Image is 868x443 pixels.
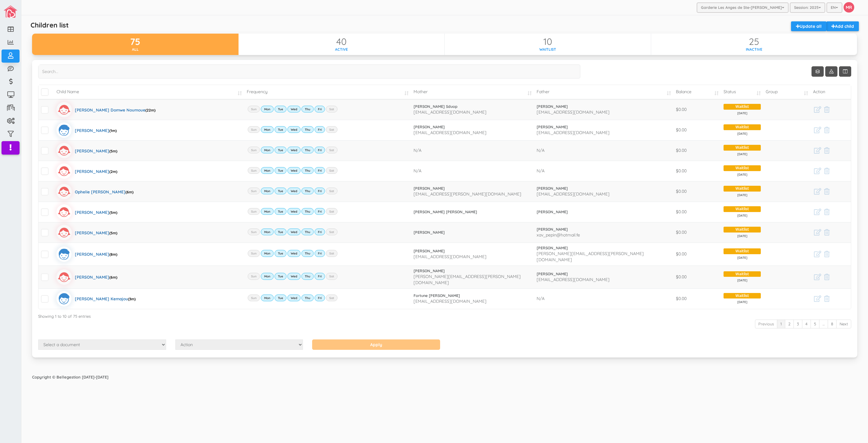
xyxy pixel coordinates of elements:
[414,268,532,274] a: [PERSON_NAME]
[31,21,69,29] h5: Children list
[109,275,117,280] span: (6m)
[724,214,761,218] span: [DATE]
[326,126,337,133] label: Sat
[32,375,108,379] strong: Copyright © Bellegestion [DATE]-[DATE]
[326,273,337,280] label: Sat
[315,273,325,280] label: Fri
[57,123,117,138] a: [PERSON_NAME](1m)
[414,254,487,259] span: [EMAIL_ADDRESS][DOMAIN_NAME]
[537,130,610,135] span: [EMAIL_ADDRESS][DOMAIN_NAME]
[57,143,117,158] a: [PERSON_NAME](5m)
[414,298,487,304] span: [EMAIL_ADDRESS][DOMAIN_NAME]
[673,288,721,309] td: $0.00
[261,273,274,280] label: Mon
[724,300,761,304] span: [DATE]
[261,250,274,257] label: Mon
[411,85,534,99] td: Mother: activate to sort column ascending
[537,251,644,262] span: [PERSON_NAME][EMAIL_ADDRESS][PERSON_NAME][DOMAIN_NAME]
[534,85,673,99] td: Father: activate to sort column ascending
[301,126,314,133] label: Thu
[811,320,819,328] a: 5
[326,188,337,194] label: Sat
[248,106,260,112] label: Sun
[275,147,286,153] label: Tue
[315,229,325,235] label: Fri
[326,295,337,301] label: Sat
[673,161,721,181] td: $0.00
[275,208,286,215] label: Tue
[414,248,532,254] a: [PERSON_NAME]
[326,147,337,153] label: Sat
[414,274,521,285] span: [PERSON_NAME][EMAIL_ADDRESS][PERSON_NAME][DOMAIN_NAME]
[275,188,286,194] label: Tue
[724,293,761,299] span: Waitlist
[414,109,487,115] span: [EMAIL_ADDRESS][DOMAIN_NAME]
[57,163,117,179] a: [PERSON_NAME](2m)
[724,145,761,151] span: Waitlist
[534,140,673,161] td: N/A
[275,229,286,235] label: Tue
[248,126,260,133] label: Sun
[315,188,325,194] label: Fri
[287,106,301,112] label: Wed
[275,273,286,280] label: Tue
[301,147,314,153] label: Thu
[54,85,244,99] td: Child Name: activate to sort column ascending
[275,167,286,174] label: Tue
[248,208,260,215] label: Sun
[248,273,260,280] label: Sun
[724,104,761,110] span: Waitlist
[109,252,117,257] span: (8m)
[414,230,532,235] a: [PERSON_NAME]
[239,37,445,47] div: 40
[57,204,72,220] img: girlicon.svg
[414,130,487,135] span: [EMAIL_ADDRESS][DOMAIN_NAME]
[248,250,260,257] label: Sun
[301,167,314,174] label: Thu
[315,147,325,153] label: Fri
[57,291,72,306] img: boyicon.svg
[301,229,314,235] label: Thu
[315,167,325,174] label: Fri
[326,106,337,112] label: Sat
[673,140,721,161] td: $0.00
[287,208,301,215] label: Wed
[724,278,761,283] span: [DATE]
[287,250,301,257] label: Wed
[261,167,274,174] label: Mon
[651,47,857,52] div: Inactive
[287,273,301,280] label: Wed
[287,295,301,301] label: Wed
[315,208,325,215] label: Fri
[75,291,136,306] div: [PERSON_NAME] Kemajou
[75,247,117,262] div: [PERSON_NAME]
[791,21,826,31] a: Update all
[534,161,673,181] td: N/A
[109,128,117,133] span: (1m)
[4,5,17,18] img: image
[38,311,851,319] div: Showing 1 to 10 of 75 entries
[57,225,117,240] a: [PERSON_NAME](5m)
[537,227,671,232] a: [PERSON_NAME]
[537,186,671,191] a: [PERSON_NAME]
[326,229,337,235] label: Sat
[326,167,337,174] label: Sat
[248,295,260,301] label: Sun
[724,256,761,260] span: [DATE]
[57,269,117,285] a: [PERSON_NAME](6m)
[109,231,117,235] span: (5m)
[261,295,274,301] label: Mon
[57,204,117,220] a: [PERSON_NAME](5m)
[315,250,325,257] label: Fri
[414,124,532,130] a: [PERSON_NAME]
[275,126,286,133] label: Tue
[793,320,802,328] a: 3
[819,320,828,328] a: …
[651,37,857,47] div: 25
[724,165,761,171] span: Waitlist
[724,173,761,177] span: [DATE]
[673,222,721,243] td: $0.00
[275,295,286,301] label: Tue
[38,64,580,79] input: Search...
[261,147,274,153] label: Mon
